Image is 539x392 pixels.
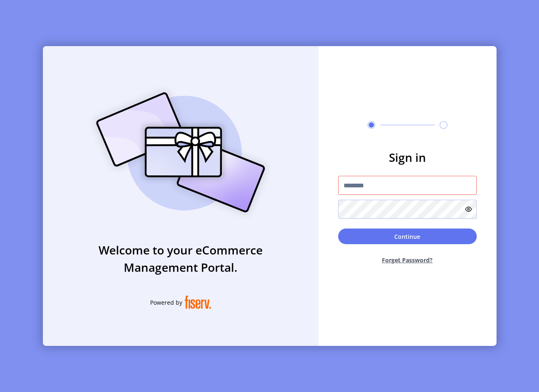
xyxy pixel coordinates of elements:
[338,229,477,244] button: Continue
[84,83,278,222] img: card_Illustration.svg
[338,249,477,271] button: Forget Password?
[338,149,477,166] h3: Sign in
[43,241,318,276] h3: Welcome to your eCommerce Management Portal.
[150,298,182,307] span: Powered by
